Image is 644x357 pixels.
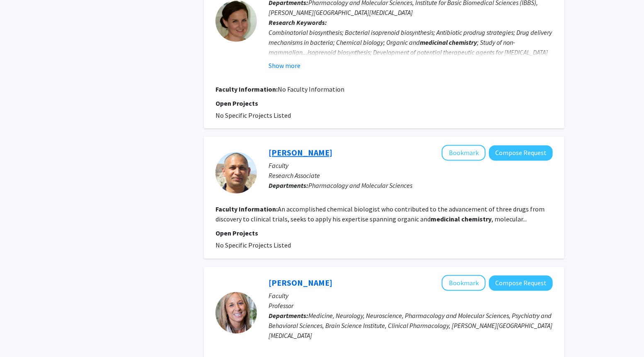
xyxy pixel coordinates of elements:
[215,228,553,238] p: Open Projects
[489,276,553,291] button: Compose Request to Barbara Slusher
[215,111,291,119] span: No Specific Projects Listed
[449,38,477,46] b: chemistry
[269,161,553,171] p: Faculty
[215,98,553,108] p: Open Projects
[6,320,35,351] iframe: Chat
[442,145,486,161] button: Add Shridhar Bhat to Bookmarks
[431,215,460,223] b: medicinal
[269,27,553,87] div: Combinatorial biosynthesis; Bacterial isoprenoid biosynthesis; Antibiotic prodrug strategies; Dru...
[269,61,300,70] button: Show more
[278,85,344,93] span: No Faculty Information
[215,205,278,214] b: Faculty Information:
[269,171,553,181] p: Research Associate
[269,182,308,190] b: Departments:
[215,205,545,223] fg-read-more: An accomplished chemical biologist who contributed to the advancement of three drugs from discove...
[269,18,327,27] b: Research Keywords:
[269,312,552,340] span: Medicine, Neurology, Neuroscience, Pharmacology and Molecular Sciences, Psychiatry and Behavioral...
[269,312,308,320] b: Departments:
[269,278,332,288] a: [PERSON_NAME]
[215,85,278,93] b: Faculty Information:
[269,291,553,301] p: Faculty
[461,215,491,223] b: chemistry
[269,148,332,158] a: [PERSON_NAME]
[442,275,486,291] button: Add Barbara Slusher to Bookmarks
[420,38,448,46] b: medicinal
[489,146,553,161] button: Compose Request to Shridhar Bhat
[269,301,553,311] p: Professor
[308,182,412,190] span: Pharmacology and Molecular Sciences
[215,241,291,250] span: No Specific Projects Listed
